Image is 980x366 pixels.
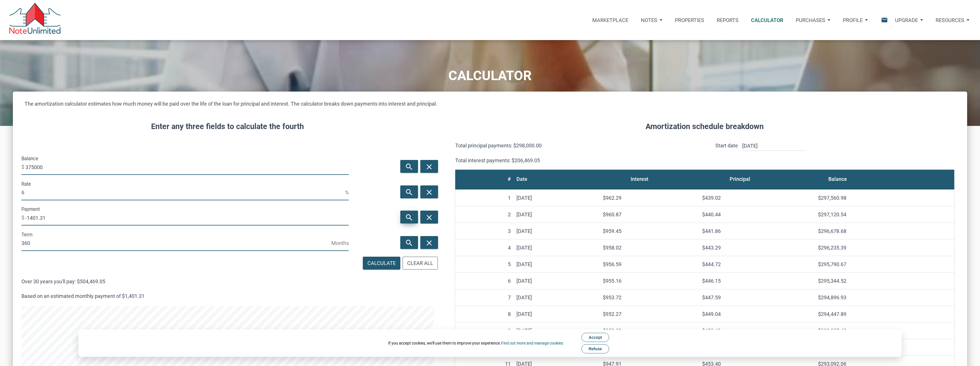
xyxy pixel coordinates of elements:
[420,160,438,173] button: close
[745,7,789,33] a: Calculator
[516,194,597,202] div: [DATE]
[388,340,563,346] div: If you accept cookies, we'll use them to improve your experience.
[458,294,511,301] div: 7
[818,194,951,202] div: $297,560.98
[889,10,929,30] button: Upgrade
[21,179,31,189] label: Rate
[702,194,812,202] div: $439.02
[710,7,745,33] button: Reports
[400,160,418,173] button: search
[818,227,951,235] div: $296,678.68
[818,244,951,252] div: $296,235.39
[818,327,951,335] div: $293,997.40
[669,7,710,33] a: Properties
[751,17,783,23] p: Calculator
[843,17,863,23] p: Profile
[406,163,413,171] i: search
[641,17,657,23] p: Notes
[635,10,669,30] button: Notes
[837,10,874,30] button: Profile
[516,244,597,252] div: [DATE]
[21,154,38,164] label: Balance
[516,294,597,301] div: [DATE]
[19,94,961,108] h5: The amortization calculator estimates how much money will be paid over the life of the loan for p...
[449,121,961,132] h4: Amortization schedule breakdown
[21,163,25,172] span: $
[21,277,434,286] p: Over 30 years you'll pay: $504,469.05
[420,185,438,198] button: close
[702,227,812,235] div: $441.86
[631,174,648,184] div: Interest
[400,185,418,198] button: search
[25,159,349,175] input: Balance
[25,210,349,225] input: Payment
[455,156,698,165] p: Total interest payments: $206,469.05
[702,310,812,318] div: $449.04
[7,68,974,84] h1: CALCULATOR
[603,227,696,235] div: $959.45
[889,7,929,33] a: Upgrade
[458,260,511,268] div: 5
[458,327,511,335] div: 9
[367,259,396,267] div: Calculate
[425,213,432,222] i: close
[516,310,597,318] div: [DATE]
[929,10,976,30] button: Resources
[501,341,563,345] a: Find out more and manage cookies
[895,17,918,23] p: Upgrade
[702,294,812,301] div: $447.59
[603,194,696,202] div: $962.29
[458,211,511,218] div: 2
[458,310,511,318] div: 8
[592,17,628,23] p: Marketplace
[403,257,438,270] button: Clear All
[603,327,696,335] div: $950.82
[635,7,669,33] a: Notes
[345,188,349,197] span: %
[458,227,511,235] div: 3
[603,277,696,285] div: $955.16
[586,7,635,33] button: Marketplace
[837,7,874,33] a: Profile
[516,227,597,235] div: [DATE]
[828,174,847,184] div: Balance
[702,211,812,218] div: $440.44
[874,7,889,33] button: email
[717,17,739,23] p: Reports
[730,174,750,184] div: Principal
[516,211,597,218] div: [DATE]
[425,239,432,247] i: close
[818,310,951,318] div: $294,447.89
[789,7,837,33] a: Purchases
[675,17,704,23] p: Properties
[880,16,888,24] i: email
[458,194,511,202] div: 1
[929,7,976,33] a: Resources
[589,335,602,340] span: Accept
[400,236,418,249] button: search
[818,294,951,301] div: $294,896.93
[589,347,602,351] span: Refuse
[406,213,413,222] i: search
[21,236,331,251] input: Term
[363,257,400,270] button: Calculate
[702,327,812,335] div: $450.49
[715,141,738,165] p: Start date
[420,236,438,249] button: close
[516,327,597,335] div: [DATE]
[789,10,837,30] button: Purchases
[702,260,812,268] div: $444.72
[406,188,413,197] i: search
[516,260,597,268] div: [DATE]
[702,244,812,252] div: $443.29
[508,174,511,184] div: #
[818,211,951,218] div: $297,120.54
[425,163,432,171] i: close
[603,211,696,218] div: $960.87
[425,188,432,197] i: close
[818,277,951,285] div: $295,344.52
[21,185,345,200] input: Rate
[19,121,436,132] h4: Enter any three fields to calculate the fourth
[407,259,433,267] div: Clear All
[603,244,696,252] div: $958.02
